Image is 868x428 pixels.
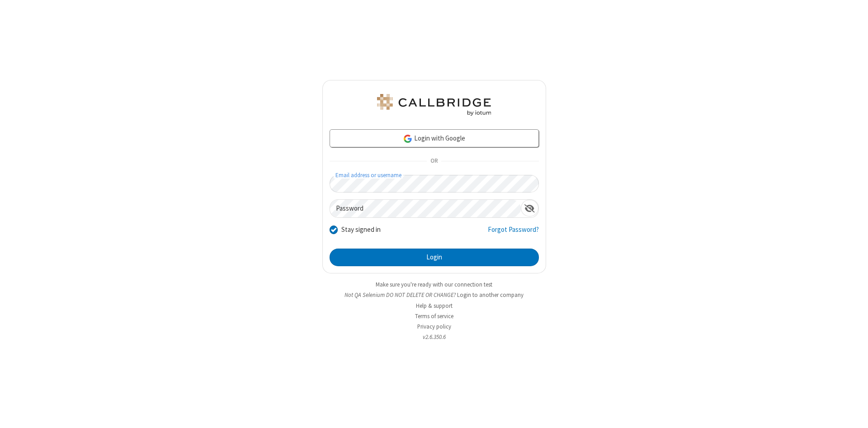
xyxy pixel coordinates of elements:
input: Password [330,200,521,217]
label: Stay signed in [341,225,381,235]
a: Make sure you're ready with our connection test [376,281,492,288]
a: Terms of service [415,312,453,320]
a: Help & support [416,302,453,310]
a: Forgot Password? [488,225,539,242]
span: OR [427,155,441,168]
button: Login [330,249,539,267]
img: QA Selenium DO NOT DELETE OR CHANGE [375,94,493,116]
input: Email address or username [330,175,539,193]
a: Privacy policy [417,323,451,330]
div: Show password [521,200,538,216]
a: Login with Google [330,129,539,147]
img: google-icon.png [403,134,413,144]
li: Not QA Selenium DO NOT DELETE OR CHANGE? [322,291,546,299]
button: Login to another company [457,291,524,299]
li: v2.6.350.6 [322,333,546,341]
